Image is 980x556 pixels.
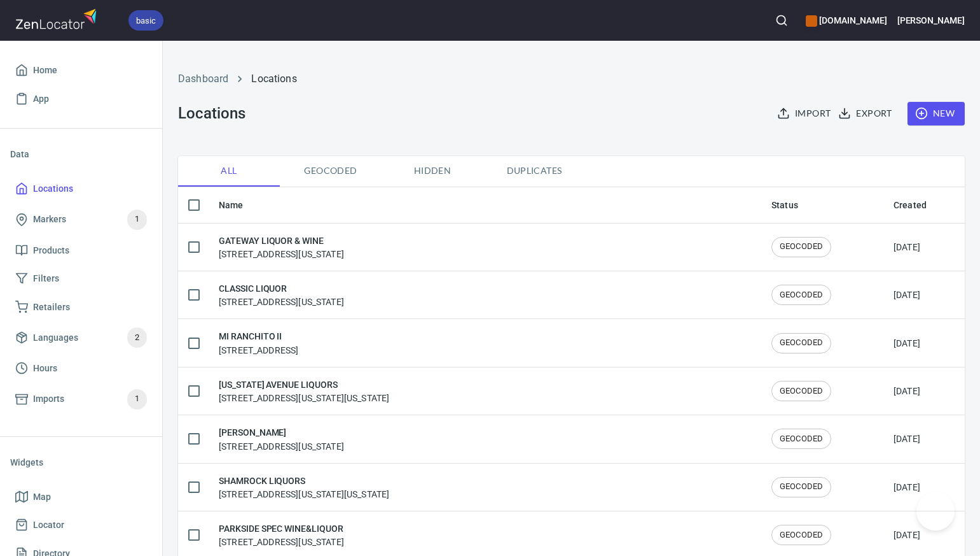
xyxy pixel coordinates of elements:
span: Import [780,106,831,122]
a: Retailers [10,293,152,322]
span: All [186,163,272,179]
h6: [PERSON_NAME] [219,425,344,439]
th: Created [883,187,965,224]
div: [STREET_ADDRESS][US_STATE] [219,234,344,260]
span: GEOCODED [772,529,831,541]
h3: Locations [178,104,245,122]
button: color-CE600E [806,15,817,27]
li: Data [10,139,152,169]
div: [DATE] [894,432,920,445]
a: Map [10,483,152,511]
h6: PARKSIDE SPEC WINE&LIQUOR [219,522,344,536]
img: zenlocator [15,5,100,32]
a: Dashboard [178,73,228,85]
th: Name [209,187,761,224]
span: 1 [127,392,147,406]
span: Imports [33,391,64,407]
a: Home [10,56,152,85]
div: [STREET_ADDRESS][US_STATE] [219,282,344,308]
span: Duplicates [491,163,577,179]
button: Import [775,102,836,125]
span: Filters [33,271,59,287]
a: App [10,85,152,113]
th: Status [761,187,883,224]
a: Products [10,236,152,265]
span: Map [33,489,51,505]
a: Hours [10,354,152,383]
span: GEOCODED [772,289,831,301]
span: Hours [33,360,57,376]
span: 2 [127,331,147,345]
button: Search [768,6,796,34]
h6: GATEWAY LIQUOR & WINE [219,234,344,248]
nav: breadcrumb [178,71,965,87]
div: [STREET_ADDRESS][US_STATE][US_STATE] [219,474,389,501]
div: [DATE] [894,481,920,494]
button: [PERSON_NAME] [897,6,965,34]
span: Export [841,106,892,122]
h6: [PERSON_NAME] [897,13,965,27]
div: [DATE] [894,337,920,350]
div: [DATE] [894,289,920,301]
span: Locations [33,181,73,197]
a: Locator [10,511,152,539]
h6: MI RANCHITO II [219,329,298,343]
div: Manage your apps [806,6,887,34]
a: Imports1 [10,383,152,416]
a: Markers1 [10,203,152,236]
h6: [DOMAIN_NAME] [806,13,887,27]
div: [DATE] [894,385,920,397]
a: Filters [10,264,152,293]
span: Products [33,243,69,259]
span: Locator [33,517,64,533]
span: New [918,106,955,122]
h6: SHAMROCK LIQUORS [219,474,389,488]
a: Locations [10,175,152,203]
span: GEOCODED [772,337,831,349]
span: GEOCODED [772,481,831,493]
div: basic [128,10,163,31]
div: [STREET_ADDRESS][US_STATE][US_STATE] [219,378,389,404]
span: Retailers [33,299,70,315]
span: GEOCODED [772,241,831,253]
span: GEOCODED [772,433,831,445]
h6: [US_STATE] AVENUE LIQUORS [219,378,389,392]
h6: CLASSIC LIQUOR [219,282,344,296]
button: Export [836,102,897,125]
div: [STREET_ADDRESS] [219,329,298,356]
span: Languages [33,330,78,346]
div: [DATE] [894,529,920,541]
span: App [33,91,49,107]
div: [DATE] [894,241,920,253]
span: Geocoded [287,163,374,179]
span: GEOCODED [772,385,831,397]
span: Hidden [389,163,476,179]
li: Widgets [10,447,152,478]
a: Locations [251,73,296,85]
span: 1 [127,212,147,227]
button: New [908,102,965,125]
span: basic [128,14,163,27]
div: [STREET_ADDRESS][US_STATE] [219,522,344,548]
a: Languages2 [10,321,152,354]
span: Markers [33,211,66,227]
iframe: Help Scout Beacon - Open [916,492,955,531]
div: [STREET_ADDRESS][US_STATE] [219,425,344,452]
span: Home [33,62,57,78]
